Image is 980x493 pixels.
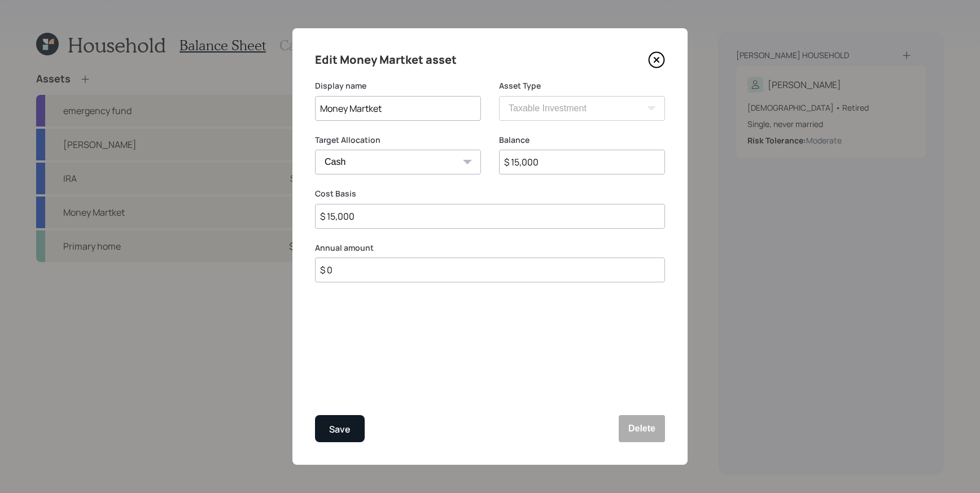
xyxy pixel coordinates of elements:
[315,134,481,146] label: Target Allocation
[329,422,351,437] div: Save
[315,188,665,199] label: Cost Basis
[315,80,481,91] label: Display name
[315,242,665,254] label: Annual amount
[499,134,665,146] label: Balance
[315,415,365,442] button: Save
[499,80,665,91] label: Asset Type
[315,51,457,69] h4: Edit Money Martket asset
[619,415,665,442] button: Delete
